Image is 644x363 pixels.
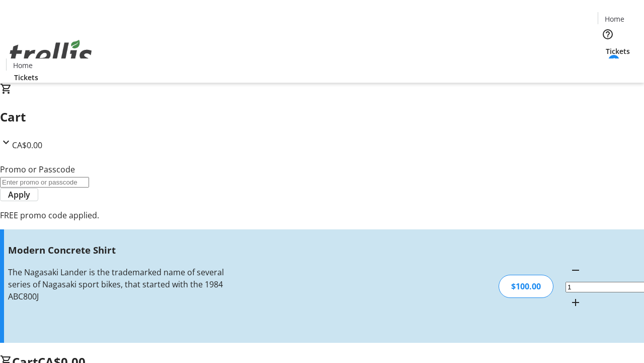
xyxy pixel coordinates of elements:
a: Home [7,60,39,71]
span: Tickets [14,72,38,83]
a: Tickets [598,46,638,56]
span: Tickets [606,46,630,56]
h3: Modern Concrete Shirt [8,243,228,257]
span: Home [605,14,624,24]
div: $100.00 [499,275,553,298]
button: Help [598,24,618,44]
a: Tickets [6,72,46,83]
a: Home [598,14,630,24]
span: Apply [8,189,30,201]
img: Orient E2E Organization j9Ja2GK1b9's Logo [6,29,96,79]
button: Cart [598,56,618,77]
span: CA$0.00 [12,140,42,151]
button: Increment by one [566,292,586,313]
span: Home [13,60,33,71]
button: Decrement by one [566,260,586,280]
div: The Nagasaki Lander is the trademarked name of several series of Nagasaki sport bikes, that start... [8,266,228,302]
